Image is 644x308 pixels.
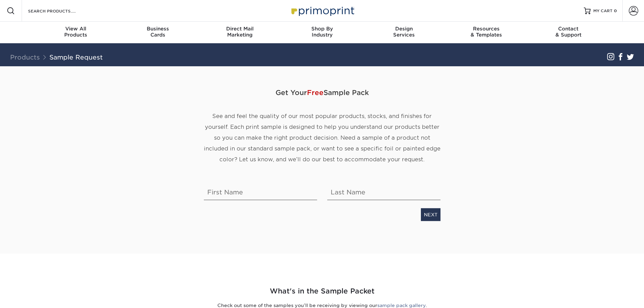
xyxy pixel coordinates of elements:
span: View All [35,26,117,32]
div: Services [363,26,445,38]
a: View AllProducts [35,22,117,43]
a: Resources& Templates [445,22,527,43]
a: Contact& Support [527,22,610,43]
span: See and feel the quality of our most popular products, stocks, and finishes for yourself. Each pr... [204,113,440,163]
span: Get Your Sample Pack [204,82,440,103]
span: Design [363,26,445,32]
a: Sample Request [49,53,103,61]
div: Marketing [199,26,281,38]
span: Shop By [281,26,363,32]
span: 0 [614,8,617,13]
a: NEXT [421,208,440,221]
a: Products [10,53,40,61]
span: Business [117,26,199,32]
span: Resources [445,26,527,32]
a: Shop ByIndustry [281,22,363,43]
span: Direct Mail [199,26,281,32]
span: MY CART [593,8,613,14]
a: DesignServices [363,22,445,43]
h2: What's in the Sample Packet [124,286,520,297]
a: sample pack gallery [377,303,426,308]
div: Cards [117,26,199,38]
input: SEARCH PRODUCTS..... [27,7,93,15]
div: Products [35,26,117,38]
img: Primoprint [288,3,356,18]
div: Industry [281,26,363,38]
span: Contact [527,26,610,32]
a: BusinessCards [117,22,199,43]
a: Direct MailMarketing [199,22,281,43]
div: & Support [527,26,610,38]
div: & Templates [445,26,527,38]
span: Free [307,89,324,97]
